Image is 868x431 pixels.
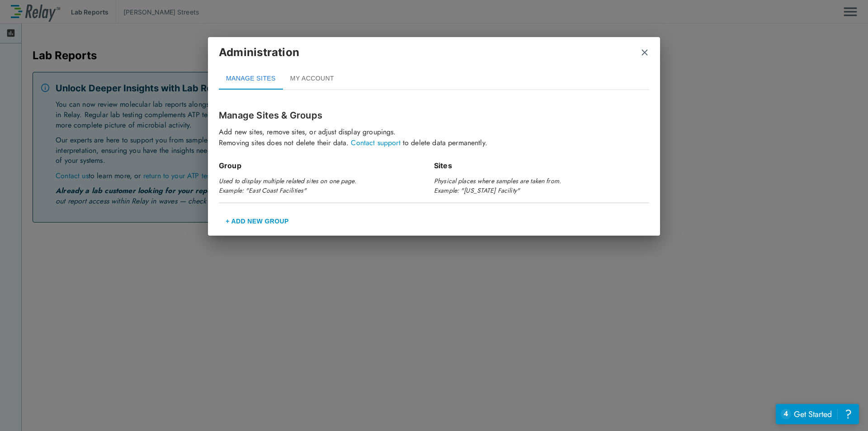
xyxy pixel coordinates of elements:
[640,48,649,57] img: Close
[434,160,649,171] p: Sites
[283,68,341,90] button: MY ACCOUNT
[219,210,296,232] button: + Add New Group
[219,68,283,90] button: MANAGE SITES
[640,48,649,57] button: close
[351,137,400,148] a: Contact support
[219,44,299,61] p: Administration
[434,176,561,195] em: Physical places where samples are taken from. Example: "[US_STATE] Facility"
[219,176,356,195] em: Used to display multiple related sites on one page. Example: "East Coast Facilities"
[219,127,649,148] p: Add new sites, remove sites, or adjust display groupings. Removing sites does not delete their da...
[219,160,434,171] p: Group
[776,404,859,424] iframe: Resource center
[219,109,649,122] p: Manage Sites & Groups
